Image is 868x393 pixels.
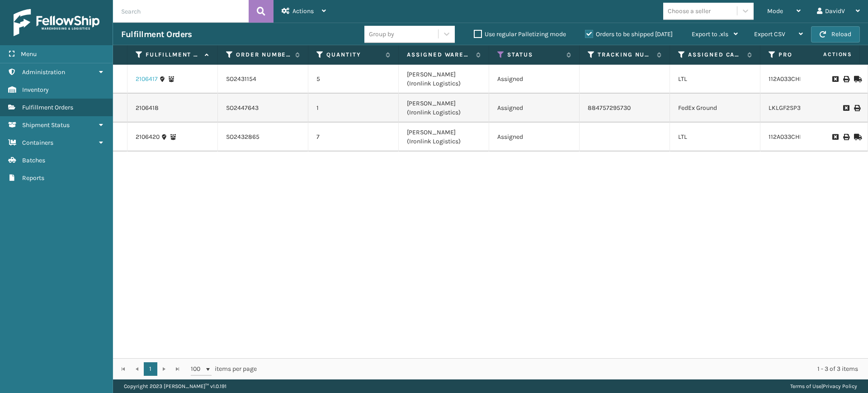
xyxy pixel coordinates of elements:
[218,94,308,123] td: SO2447643
[489,94,580,123] td: Assigned
[588,104,631,112] a: 884757295730
[474,30,566,38] label: Use regular Palletizing mode
[292,7,314,15] span: Actions
[136,133,160,142] a: 2106420
[692,30,728,38] span: Export to .xls
[843,76,849,82] i: Print BOL
[767,7,783,15] span: Mode
[269,365,858,374] div: 1 - 3 of 3 items
[668,6,711,16] div: Choose a seller
[598,51,652,59] label: Tracking Number
[769,104,822,112] a: LKLGF2SP3GU3051
[22,174,44,182] span: Reports
[22,156,45,164] span: Batches
[399,123,489,152] td: [PERSON_NAME] (Ironlink Logistics)
[823,383,857,389] a: Privacy Policy
[790,379,857,393] div: |
[21,50,37,58] span: Menu
[769,75,803,83] a: 112A033CHR
[146,51,200,59] label: Fulfillment Order Id
[489,65,580,94] td: Assigned
[218,123,308,152] td: SO2432865
[832,76,838,82] i: Request to Be Cancelled
[22,86,49,94] span: Inventory
[144,362,157,376] a: 1
[136,104,159,113] a: 2106418
[308,65,399,94] td: 5
[854,134,859,140] i: Mark as Shipped
[507,51,562,59] label: Status
[489,123,580,152] td: Assigned
[769,133,803,141] a: 112A033CHR
[670,123,760,152] td: LTL
[124,379,226,393] p: Copyright 2023 [PERSON_NAME]™ v 1.0.191
[14,9,99,36] img: logo
[832,134,838,140] i: Request to Be Cancelled
[191,365,204,374] span: 100
[585,30,673,38] label: Orders to be shipped [DATE]
[136,75,158,84] a: 2106417
[22,139,53,147] span: Containers
[843,134,849,140] i: Print BOL
[121,29,192,40] h3: Fulfillment Orders
[843,105,849,111] i: Request to Be Cancelled
[811,26,860,43] button: Reload
[218,65,308,94] td: SO2431154
[22,121,70,129] span: Shipment Status
[191,362,257,376] span: items per page
[688,51,743,59] label: Assigned Carrier Service
[854,105,859,111] i: Print Label
[22,68,65,76] span: Administration
[407,51,472,59] label: Assigned Warehouse
[854,76,859,82] i: Mark as Shipped
[308,123,399,152] td: 7
[308,94,399,123] td: 1
[670,94,760,123] td: FedEx Ground
[754,30,785,38] span: Export CSV
[795,47,858,62] span: Actions
[236,51,291,59] label: Order Number
[399,65,489,94] td: [PERSON_NAME] (Ironlink Logistics)
[778,51,833,59] label: Product SKU
[790,383,821,389] a: Terms of Use
[399,94,489,123] td: [PERSON_NAME] (Ironlink Logistics)
[670,65,760,94] td: LTL
[369,29,394,39] div: Group by
[22,104,73,111] span: Fulfillment Orders
[326,51,381,59] label: Quantity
